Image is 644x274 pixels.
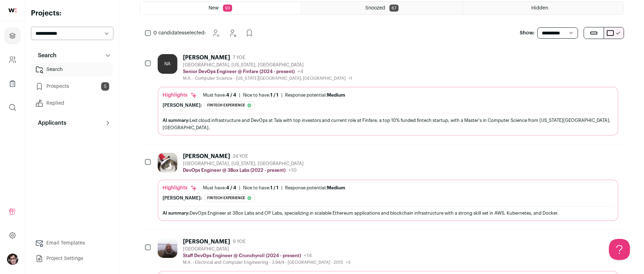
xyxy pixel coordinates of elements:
[225,26,239,40] button: Hide
[348,76,352,80] span: +1
[163,209,613,217] div: DevOps Engineer at 3Box Labs and OP Labs, specializing in scalable Ethereum applications and bloc...
[183,168,285,173] p: DevOps Engineer @ 3Box Labs (2022 - present)
[226,185,236,190] span: 4 / 4
[270,93,278,97] span: 1 / 1
[288,168,297,173] span: +10
[163,92,197,99] div: Highlights
[183,76,352,81] div: M.A. - Computer Science - [US_STATE][GEOGRAPHIC_DATA], [GEOGRAPHIC_DATA]
[31,236,113,250] a: Email Templates
[31,116,113,130] button: Applicants
[158,54,177,74] div: NA
[183,238,230,245] div: [PERSON_NAME]
[223,5,232,12] span: 93
[163,184,197,191] div: Highlights
[158,153,618,221] a: [PERSON_NAME] 24 YOE [GEOGRAPHIC_DATA], [US_STATE], [GEOGRAPHIC_DATA] DevOps Engineer @ 3Box Labs...
[285,92,345,98] div: Response potential:
[31,79,113,93] a: Prospects5
[233,239,245,244] span: 9 YOE
[31,96,113,110] a: Replied
[183,246,350,252] div: [GEOGRAPHIC_DATA]
[304,253,312,258] span: +14
[163,195,202,201] div: [PERSON_NAME]:
[301,2,462,14] a: Snoozed 87
[4,51,21,68] a: Company and ATS Settings
[203,92,236,98] div: Must have:
[158,153,177,172] img: f9675ad75e43109f6932185e70f42f81ffdaf948dc4ecf5c98f582cd13be5c1f
[183,153,230,160] div: [PERSON_NAME]
[31,48,113,63] button: Search
[163,117,613,131] div: Led cloud infrastructure and DevOps at Tala with top investors and current role at Finfare, a top...
[327,93,345,97] span: Medium
[31,63,113,77] a: Search
[158,54,618,136] a: NA [PERSON_NAME] 7 YOE [GEOGRAPHIC_DATA], [US_STATE], [GEOGRAPHIC_DATA] Senior DevOps Engineer @ ...
[389,5,399,12] span: 87
[183,253,301,259] p: Staff DevOps Engineer @ Crunchyroll (2024 - present)
[163,118,190,123] span: AI summary:
[163,211,190,215] span: AI summary:
[242,26,256,40] button: Add to Prospects
[183,260,350,265] div: M.A. - Electrical and Computer Engineering - 3.94/4 - [GEOGRAPHIC_DATA] - 2015
[31,252,113,266] a: Project Settings
[243,185,278,191] div: Nice to have:
[101,82,109,91] span: 5
[183,54,230,61] div: [PERSON_NAME]
[365,6,385,11] span: Snoozed
[153,31,184,35] span: 0 candidates
[327,185,345,190] span: Medium
[34,51,57,60] p: Search
[183,161,304,167] div: [GEOGRAPHIC_DATA], [US_STATE], [GEOGRAPHIC_DATA]
[7,254,18,265] button: Open dropdown
[203,185,345,191] ul: | |
[34,119,66,127] p: Applicants
[243,92,278,98] div: Nice to have:
[226,93,236,97] span: 4 / 4
[209,6,219,11] span: New
[203,185,236,191] div: Must have:
[163,103,202,108] div: [PERSON_NAME]:
[4,27,21,44] a: Projects
[153,30,206,37] span: selected:
[209,26,223,40] button: Snooze
[7,254,18,265] img: 1909781-medium_jpg
[205,102,255,109] div: Fintech experience
[346,260,350,265] span: +3
[297,69,303,74] span: +4
[233,55,245,60] span: 7 YOE
[285,185,345,191] div: Response potential:
[463,2,624,14] a: Hidden
[183,62,352,68] div: [GEOGRAPHIC_DATA], [US_STATE], [GEOGRAPHIC_DATA]
[183,69,295,74] p: Senior DevOps Engineer @ Finfare (2024 - present)
[520,30,534,37] p: Show:
[158,238,177,258] img: 97029ddd0229dffedf7c3524c3394a289d863681cdb6a61be1721026f46d34c8
[203,92,345,98] ul: | |
[609,239,630,260] iframe: Help Scout Beacon - Open
[531,6,548,11] span: Hidden
[4,75,21,92] a: Company Lists
[31,8,113,18] h2: Projects:
[8,8,17,12] img: wellfound-shorthand-0d5821cbd27db2630d0214b213865d53afaa358527fdda9d0ea32b1df1b89c2c.svg
[233,154,248,159] span: 24 YOE
[205,194,255,202] div: Fintech experience
[270,185,278,190] span: 1 / 1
